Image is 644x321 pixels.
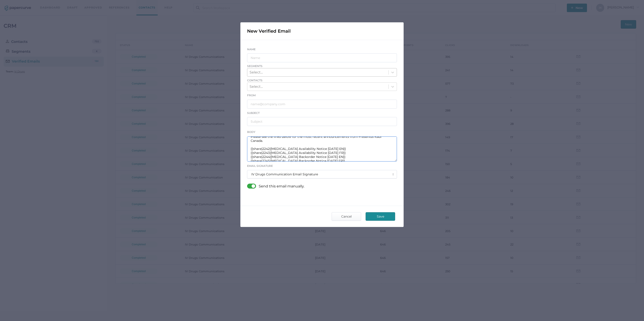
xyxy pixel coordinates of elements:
div: Select... [250,70,263,75]
span: Cancel [336,212,357,220]
input: Subject [247,117,397,126]
span: Email Signature [247,164,273,168]
input: name@company.com [247,100,397,109]
span: Contacts [247,78,397,82]
span: From [247,94,256,97]
button: Cancel [332,212,361,221]
input: Name [247,53,397,62]
span: Segments [247,64,397,68]
span: Body [247,130,255,134]
div: Select... [250,84,263,89]
span: Subject [247,111,260,115]
button: Save [366,212,395,221]
span: Name [247,48,256,51]
div: New Verified Email [240,22,404,40]
p: Send this email manually. [259,184,304,189]
div: IV Drugs Communication Email Signature [251,172,390,176]
button: IV Drugs Communication Email Signature [247,170,397,178]
span: Save [370,212,391,220]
